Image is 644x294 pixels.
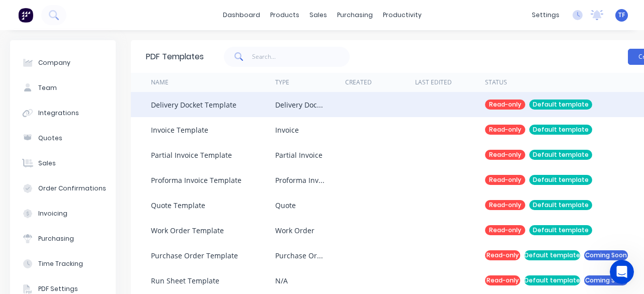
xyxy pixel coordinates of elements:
[10,201,116,226] button: Invoicing
[485,78,507,87] div: Status
[275,225,314,236] div: Work Order
[584,275,628,285] div: Coming Soon
[275,125,299,135] div: Invoice
[275,100,325,110] div: Delivery Docket
[485,100,525,110] div: Read-only
[485,125,525,135] div: Read-only
[38,83,57,92] div: Team
[10,75,116,101] button: Team
[146,51,204,63] div: PDF Templates
[485,225,525,235] div: Read-only
[332,8,378,23] div: purchasing
[618,11,625,20] span: TF
[524,275,580,285] div: Default template
[151,225,224,236] div: Work Order Template
[151,150,232,160] div: Partial Invoice Template
[485,200,525,210] div: Read-only
[485,175,525,185] div: Read-only
[10,50,116,75] button: Company
[485,275,520,285] div: Read-only
[151,100,236,110] div: Delivery Docket Template
[38,58,70,67] div: Company
[151,78,169,87] div: Name
[529,125,592,135] div: Default template
[304,8,332,23] div: sales
[10,126,116,151] button: Quotes
[38,184,106,193] div: Order Confirmations
[265,8,304,23] div: products
[218,8,265,23] a: dashboard
[275,78,289,87] div: Type
[524,250,580,260] div: Default template
[275,200,296,211] div: Quote
[10,101,116,126] button: Integrations
[151,175,242,185] div: Proforma Invoice Template
[38,109,79,118] div: Integrations
[275,150,323,160] div: Partial Invoice
[529,100,592,110] div: Default template
[10,251,116,276] button: Time Tracking
[10,176,116,201] button: Order Confirmations
[151,275,219,286] div: Run Sheet Template
[529,175,592,185] div: Default template
[38,284,78,293] div: PDF Settings
[485,250,520,260] div: Read-only
[527,8,565,23] div: settings
[151,250,238,261] div: Purchase Order Template
[485,150,525,160] div: Read-only
[38,234,74,243] div: Purchasing
[18,8,33,23] img: Factory
[38,259,83,268] div: Time Tracking
[252,47,350,67] input: Search...
[38,159,56,168] div: Sales
[529,200,592,210] div: Default template
[610,260,634,284] iframe: Intercom live chat
[151,125,208,135] div: Invoice Template
[10,226,116,251] button: Purchasing
[38,209,67,218] div: Invoicing
[275,250,325,261] div: Purchase Order
[378,8,427,23] div: productivity
[275,175,325,185] div: Proforma Invoice
[415,78,452,87] div: Last Edited
[529,150,592,160] div: Default template
[10,151,116,176] button: Sales
[584,250,628,260] div: Coming Soon
[529,225,592,235] div: Default template
[275,275,288,286] div: N/A
[345,78,372,87] div: Created
[151,200,205,211] div: Quote Template
[38,134,62,143] div: Quotes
